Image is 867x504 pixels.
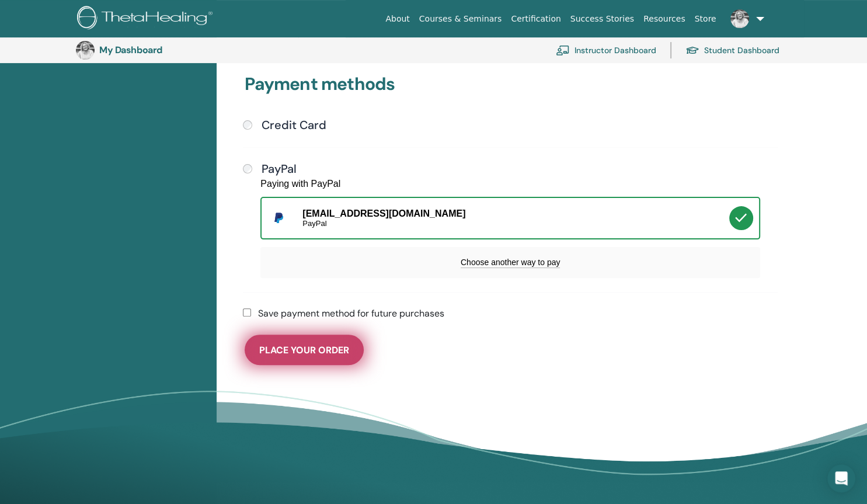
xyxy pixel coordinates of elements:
[259,344,349,356] span: Place Your Order
[639,8,690,30] a: Resources
[77,6,217,32] img: logo.png
[730,9,749,28] img: default.jpg
[690,8,721,30] a: Store
[685,37,779,63] a: Student Dashboard
[302,219,729,228] div: PayPal
[260,247,760,278] div: Choose another way to pay
[245,74,776,99] h3: Payment methods
[381,8,414,30] a: About
[245,335,364,365] button: Place Your Order
[556,37,656,63] a: Instructor Dashboard
[262,118,326,132] h4: Credit Card
[685,46,699,55] img: graduation-cap.svg
[99,44,216,55] h3: My Dashboard
[260,178,340,189] div: Paying with PayPal
[566,8,639,30] a: Success Stories
[260,197,760,239] div: [EMAIL_ADDRESS][DOMAIN_NAME]PayPal
[461,258,560,268] span: Choose another way to pay
[506,8,565,30] a: Certification
[76,41,95,60] img: default.jpg
[415,8,507,30] a: Courses & Seminars
[827,464,855,492] div: Open Intercom Messenger
[302,208,729,228] div: [EMAIL_ADDRESS][DOMAIN_NAME]
[262,162,297,176] h4: PayPal
[556,45,570,55] img: chalkboard-teacher.svg
[258,307,444,321] label: Save payment method for future purchases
